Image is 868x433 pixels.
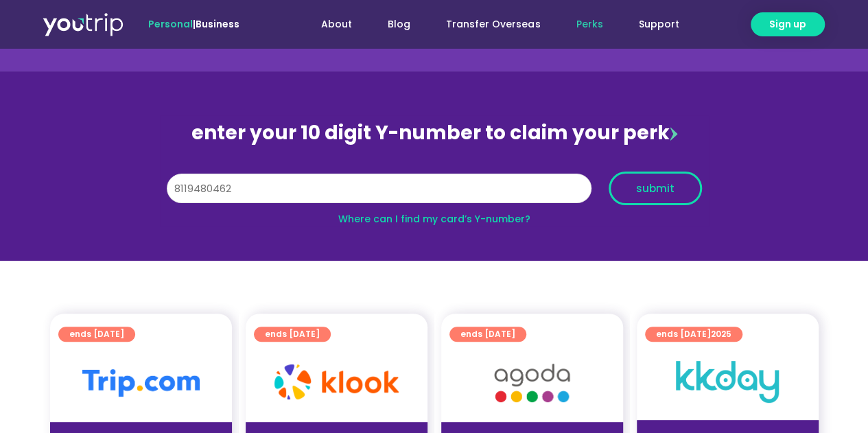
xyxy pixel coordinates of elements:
a: Sign up [751,12,825,36]
span: 2025 [711,328,731,340]
input: 10 digit Y-number (e.g. 8123456789) [167,174,591,204]
span: Sign up [769,17,806,32]
a: Transfer Overseas [428,12,558,37]
span: ends [DATE] [69,327,124,342]
a: Blog [370,12,428,37]
a: Support [620,12,696,37]
span: ends [DATE] [656,327,731,342]
span: Personal [148,17,193,31]
div: enter your 10 digit Y-number to claim your perk [160,115,709,151]
nav: Menu [277,12,696,37]
span: | [148,17,239,31]
a: ends [DATE] [449,327,526,342]
span: ends [DATE] [265,327,320,342]
button: submit [609,172,702,205]
a: About [303,12,370,37]
form: Y Number [167,172,702,215]
span: submit [636,183,675,194]
span: ends [DATE] [460,327,515,342]
a: ends [DATE] [58,327,135,342]
a: ends [DATE] [254,327,331,342]
a: Business [196,17,239,31]
a: ends [DATE]2025 [645,327,742,342]
a: Perks [558,12,620,37]
a: Where can I find my card’s Y-number? [338,212,530,226]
